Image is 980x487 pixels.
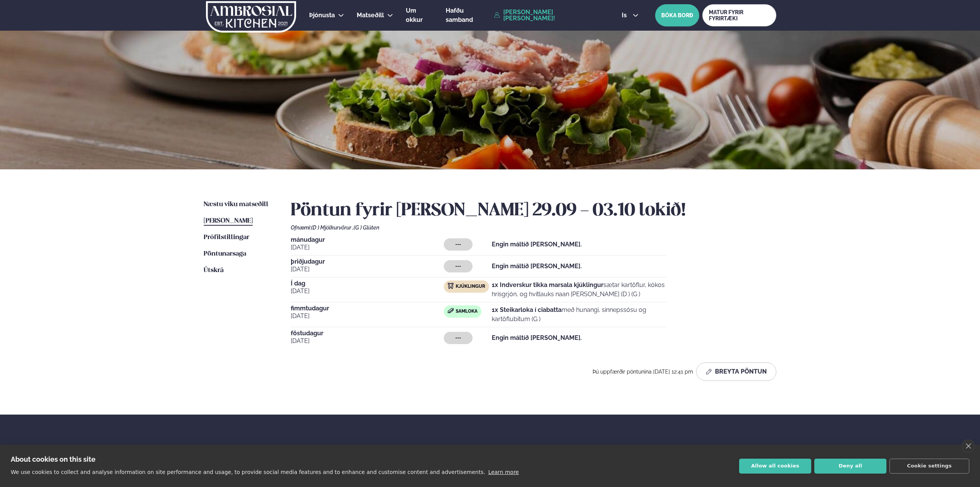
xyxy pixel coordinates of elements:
[406,7,423,23] span: Um okkur
[814,459,886,474] button: Deny all
[593,369,693,375] span: Þú uppfærðir pöntunina [DATE] 12:41 pm
[492,241,582,248] strong: Engin máltíð [PERSON_NAME].
[622,12,629,18] span: is
[455,263,461,269] span: ---
[291,265,444,274] span: [DATE]
[655,4,699,26] button: BÓKA BORÐ
[309,11,335,19] span: Þjónusta
[204,249,246,259] a: Pöntunarsaga
[204,200,268,209] a: Næstu viku matseðill
[204,234,249,241] span: Prófílstillingar
[739,459,811,474] button: Allow all cookies
[962,439,975,453] a: close
[494,9,604,21] a: [PERSON_NAME] [PERSON_NAME]!
[205,1,297,33] img: logo
[492,334,582,341] strong: Engin máltíð [PERSON_NAME].
[204,233,249,242] a: Prófílstillingar
[616,12,644,18] button: is
[492,280,667,299] p: sætar kartöflur, kókos hrísgrjón, og hvítlauks naan [PERSON_NAME] (D ) (G )
[291,280,444,287] span: Í dag
[291,200,776,221] h2: Pöntun fyrir [PERSON_NAME] 29.09 - 03.10 lokið!
[291,287,444,296] span: [DATE]
[204,266,224,275] a: Útskrá
[456,284,485,290] span: Kjúklingur
[448,283,454,289] img: chicken.svg
[448,308,454,313] img: sandwich-new-16px.svg
[204,216,253,226] a: [PERSON_NAME]
[446,7,473,23] span: Hafðu samband
[11,469,485,475] p: We use cookies to collect and analyse information on site performance and usage, to provide socia...
[357,11,384,20] a: Matseðill
[357,11,384,19] span: Matseðill
[311,225,354,231] span: (D ) Mjólkurvörur ,
[492,306,562,313] strong: 1x Steikarloka í ciabatta
[291,330,444,336] span: föstudagur
[291,259,444,265] span: þriðjudagur
[204,251,246,257] span: Pöntunarsaga
[889,459,969,474] button: Cookie settings
[696,362,776,381] button: Breyta Pöntun
[456,308,478,315] span: Samloka
[492,281,603,289] strong: 1x Indverskur tikka marsala kjúklingur
[455,335,461,341] span: ---
[354,225,379,231] span: (G ) Glúten
[455,241,461,248] span: ---
[291,336,444,346] span: [DATE]
[488,469,519,475] a: Learn more
[291,237,444,243] span: mánudagur
[492,305,667,324] p: með hunangi, sinnepssósu og kartöflubitum (G )
[492,262,582,270] strong: Engin máltíð [PERSON_NAME].
[204,267,224,274] span: Útskrá
[291,305,444,312] span: fimmtudagur
[309,11,335,20] a: Þjónusta
[204,201,268,208] span: Næstu viku matseðill
[702,4,776,26] a: MATUR FYRIR FYRIRTÆKI
[291,243,444,252] span: [DATE]
[446,6,490,25] a: Hafðu samband
[291,225,776,231] div: Ofnæmi:
[406,6,433,25] a: Um okkur
[204,218,253,224] span: [PERSON_NAME]
[11,455,96,463] strong: About cookies on this site
[291,312,444,321] span: [DATE]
